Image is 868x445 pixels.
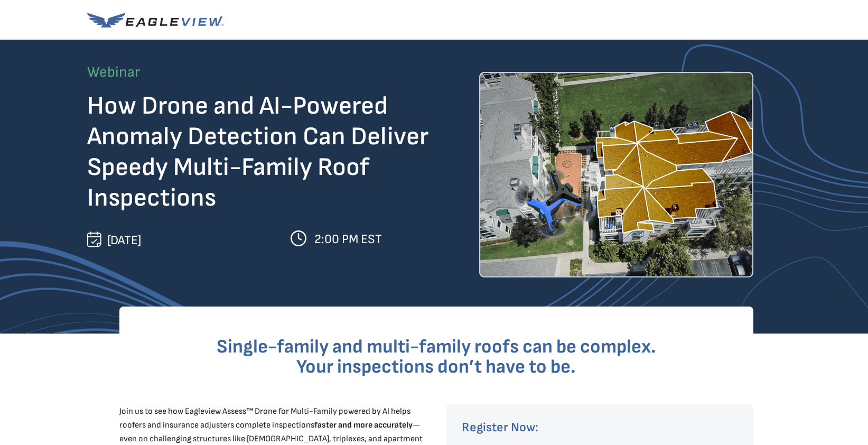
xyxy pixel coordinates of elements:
strong: faster and more accurately [314,420,413,430]
span: Register Now: [462,420,538,435]
span: Webinar [87,63,140,81]
span: 2:00 PM EST [314,231,382,247]
span: Your inspections don’t have to be. [296,356,576,378]
span: [DATE] [107,233,141,248]
span: Single-family and multi-family roofs can be complex. [217,336,656,358]
img: Drone flying over a multi-family home [479,72,753,277]
span: How Drone and AI-Powered Anomaly Detection Can Deliver Speedy Multi-Family Roof Inspections [87,91,428,213]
